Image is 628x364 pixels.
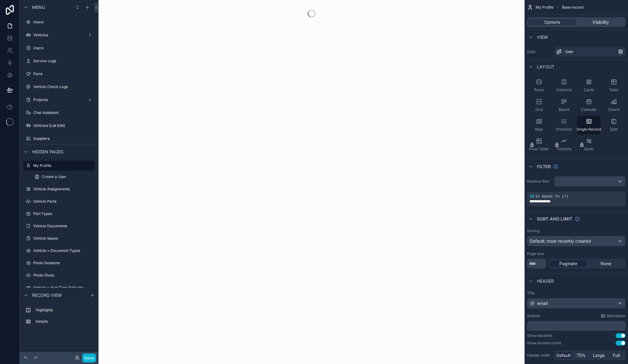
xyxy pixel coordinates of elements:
[33,273,94,278] label: Photo Shots
[552,76,576,95] button: Columns
[601,313,626,318] a: Markdown
[527,135,551,154] button: Pivot Table
[23,69,95,79] a: Parts
[23,270,95,280] a: Photo Shots
[534,87,544,92] span: Rows
[577,96,601,115] button: Calendar
[527,333,553,338] div: Show backlink
[23,30,95,40] a: Vehicles
[529,194,534,199] span: id
[593,352,605,358] span: Large
[23,17,95,27] a: Home
[527,76,551,95] button: Rows
[23,134,95,144] a: Suppliers
[602,116,626,134] button: Split
[601,261,611,267] span: None
[82,354,96,362] button: Done
[602,96,626,115] button: Charts
[527,179,552,184] label: Relative filter
[613,352,620,358] span: Full
[36,319,92,324] label: Details
[607,313,626,318] span: Markdown
[527,251,544,256] label: Page size
[554,47,626,57] a: User
[33,211,94,216] label: Part Types
[577,127,601,132] span: Single Record
[23,95,95,105] a: Projects
[559,261,577,267] span: Paginate
[527,291,626,296] label: Title
[608,107,620,112] span: Charts
[527,298,626,309] button: email
[556,352,571,358] span: Default
[23,283,95,293] a: Vehicle > Part Type Defaults
[527,49,552,54] label: Data
[23,233,95,243] a: Vehicle Issues
[33,46,94,51] label: Users
[556,127,572,132] span: Checklist
[559,107,569,112] span: Board
[581,107,597,112] span: Calendar
[552,135,576,154] button: Timeline
[556,147,571,152] span: Timeline
[33,33,85,38] label: Vehicles
[527,313,540,318] label: Subtitle
[33,224,94,229] label: Vehicle Documents
[23,108,95,118] a: Chat Assistant
[565,49,574,54] span: User
[31,172,95,182] a: Create a User
[602,76,626,95] button: Table
[577,352,586,358] span: 75%
[20,302,99,333] div: scrollable content
[33,84,94,89] label: Vehicle Check Logs
[544,19,560,25] span: Options
[527,341,561,346] div: Show breadcrumbs
[537,64,554,70] span: Layout
[584,87,594,92] span: Cards
[33,261,94,265] label: Photo Sessions
[527,229,540,233] label: Sorting
[527,116,551,134] button: Map
[33,110,94,115] label: Chat Assistant
[33,136,94,141] label: Suppliers
[23,258,95,268] a: Photo Sessions
[584,147,594,152] span: Gantt
[36,308,92,313] label: Highlights
[577,76,601,95] button: Cards
[610,127,618,132] span: Split
[23,43,95,53] a: Users
[536,5,554,10] span: My Profile
[535,107,543,112] span: Grid
[592,19,609,25] span: Visibility
[562,5,583,10] span: Base record
[33,248,94,253] label: Vehicle > Document Types
[577,135,601,154] button: Gantt
[537,34,548,40] span: View
[33,59,94,63] label: Service Logs
[537,300,548,306] span: email
[33,187,94,192] label: Vehicle Assignments
[552,96,576,115] button: Board
[33,285,94,290] label: Vehicle > Part Type Defaults
[33,71,94,76] label: Parts
[23,221,95,231] a: Vehicle Documents
[23,161,95,171] a: My Profile
[527,236,626,246] button: Default: most recently created
[33,236,94,241] label: Vehicle Issues
[42,174,66,179] span: Create a User
[23,184,95,194] a: Vehicle Assignments
[527,353,552,358] label: Header width
[537,278,554,284] span: Header
[33,123,94,128] label: Vehicles (List Edit)
[527,321,626,331] div: scrollable content
[535,127,543,132] span: Map
[32,4,45,10] span: Menu
[33,199,94,204] label: Vehicle Parts
[23,56,95,66] a: Service Logs
[32,292,62,298] span: Record view
[530,238,591,244] span: Default: most recently created
[552,116,576,134] button: Checklist
[23,121,95,131] a: Vehicles (List Edit)
[537,164,551,170] span: Filter
[527,96,551,115] button: Grid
